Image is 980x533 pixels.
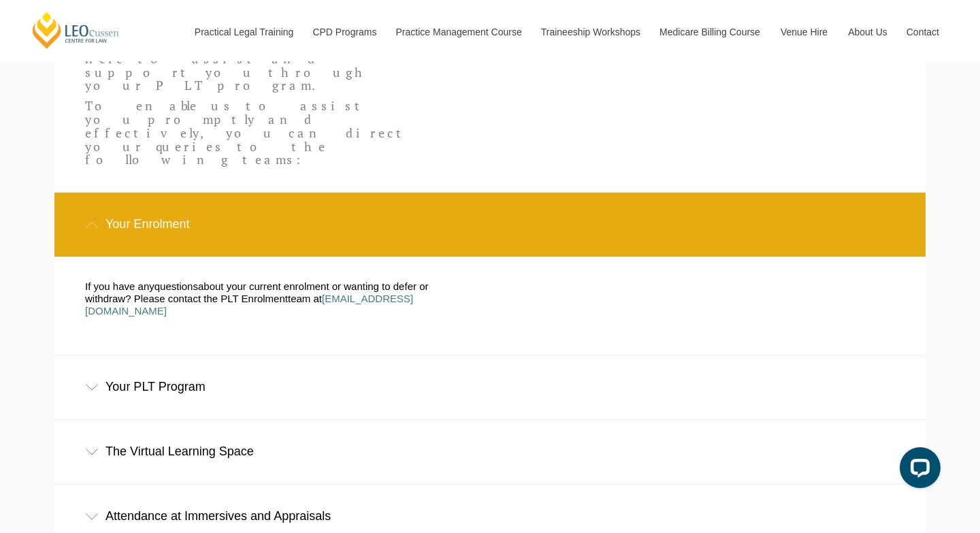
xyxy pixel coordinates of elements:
[85,99,410,167] p: To enable us to assist you promptly and effectively, you can direct your queries to the following...
[154,280,193,292] span: question
[291,293,322,304] span: eam at
[770,3,838,61] a: Venue Hire
[54,193,926,256] div: Your Enrolment
[141,293,288,304] span: lease contact the PLT Enrolment
[85,280,154,292] span: If you have any
[54,355,926,419] div: Your PLT Program
[896,3,949,61] a: Contact
[386,3,531,61] a: Practice Management Course
[838,3,896,61] a: About Us
[85,280,428,304] span: about your current enrolment or wanting to defer or withdraw
[889,442,946,499] iframe: LiveChat chat widget
[134,293,141,304] span: P
[649,3,770,61] a: Medicare Billing Course
[531,3,649,61] a: Traineeship Workshops
[85,293,413,317] a: [EMAIL_ADDRESS][DOMAIN_NAME]
[125,293,131,304] span: ?
[302,3,385,61] a: CPD Programs
[54,420,926,483] div: The Virtual Learning Space
[193,280,198,292] span: s
[184,3,303,61] a: Practical Legal Training
[288,293,291,304] span: t
[31,11,121,50] a: [PERSON_NAME] Centre for Law
[85,39,410,93] p: The [PERSON_NAME] team are here to assist and support you through your PLT program.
